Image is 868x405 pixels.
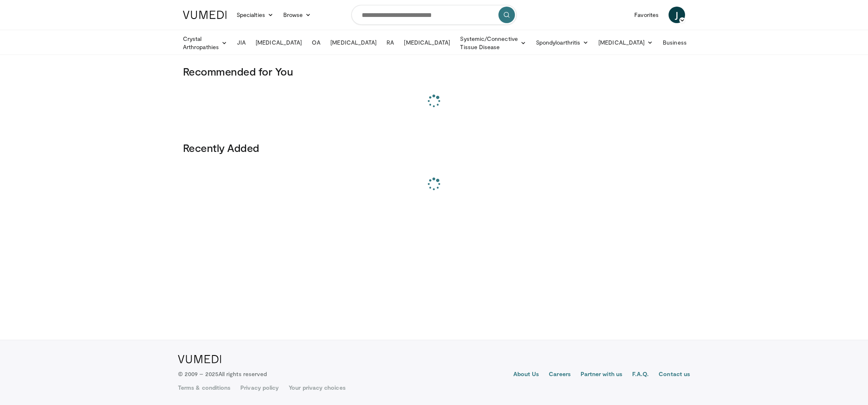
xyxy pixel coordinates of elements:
a: JIA [232,34,251,51]
a: About Us [513,370,539,380]
a: [MEDICAL_DATA] [593,34,658,51]
a: OA [307,34,325,51]
a: Partner with us [581,370,622,380]
a: J [669,7,685,23]
a: Crystal Arthropathies [178,35,232,51]
a: Favorites [629,7,664,23]
input: Search topics, interventions [351,5,517,25]
h3: Recommended for You [183,65,685,78]
img: VuMedi Logo [183,11,227,19]
h3: Recently Added [183,141,685,154]
a: Privacy policy [240,384,279,392]
a: [MEDICAL_DATA] [251,34,307,51]
p: © 2009 – 2025 [178,370,267,378]
a: Browse [278,7,316,23]
a: Careers [549,370,571,380]
a: Contact us [659,370,690,380]
a: Your privacy choices [289,384,345,392]
a: [MEDICAL_DATA] [399,34,455,51]
a: Terms & conditions [178,384,230,392]
a: [MEDICAL_DATA] [325,34,382,51]
a: Spondyloarthritis [531,34,593,51]
a: Systemic/Connective Tissue Disease [455,35,531,51]
a: Specialties [232,7,278,23]
a: Business [658,34,700,51]
span: All rights reserved [218,370,267,377]
a: RA [382,34,399,51]
a: F.A.Q. [632,370,649,380]
img: VuMedi Logo [178,355,221,363]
